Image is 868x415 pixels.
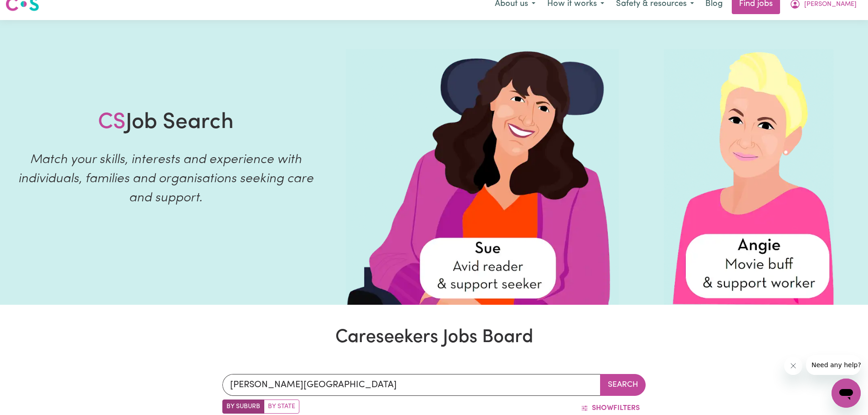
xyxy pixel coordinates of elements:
iframe: Button to launch messaging window [832,379,861,408]
p: Match your skills, interests and experience with individuals, families and organisations seeking ... [11,150,320,208]
span: Show [592,405,613,412]
h1: Job Search [98,110,234,136]
label: Search by state [264,400,299,414]
input: Enter a suburb or postcode [222,374,601,396]
iframe: Message from company [806,355,861,375]
label: Search by suburb/post code [222,400,264,414]
button: Search [600,374,646,396]
iframe: Close message [784,357,802,375]
span: Need any help? [5,6,55,14]
span: CS [98,112,126,133]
